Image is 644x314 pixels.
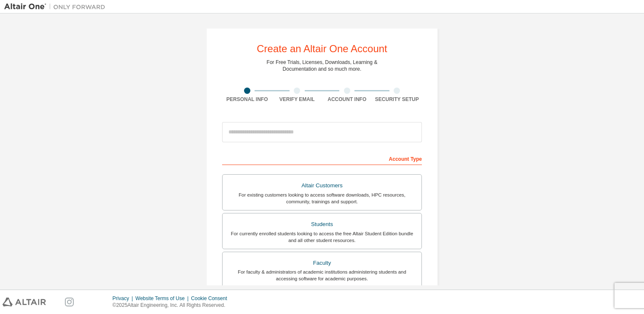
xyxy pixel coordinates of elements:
div: Faculty [228,257,416,269]
div: Altair Customers [228,180,416,192]
div: Verify Email [272,96,322,103]
div: Account Type [222,152,422,165]
img: instagram.svg [65,298,74,306]
div: For faculty & administrators of academic institutions administering students and accessing softwa... [228,269,416,282]
div: Privacy [113,295,135,302]
div: Security Setup [372,96,422,103]
p: © 2025 Altair Engineering, Inc. All Rights Reserved. [113,302,232,309]
img: altair_logo.svg [3,298,46,306]
div: Create an Altair One Account [257,44,387,54]
div: Personal Info [222,96,272,103]
div: Cookie Consent [191,295,232,302]
div: Students [228,218,416,230]
div: For currently enrolled students looking to access the free Altair Student Edition bundle and all ... [228,230,416,244]
div: Website Terms of Use [135,295,191,302]
div: For Free Trials, Licenses, Downloads, Learning & Documentation and so much more. [267,59,378,72]
div: For existing customers looking to access software downloads, HPC resources, community, trainings ... [228,192,416,205]
div: Account Info [322,96,372,103]
img: Altair One [4,3,110,11]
